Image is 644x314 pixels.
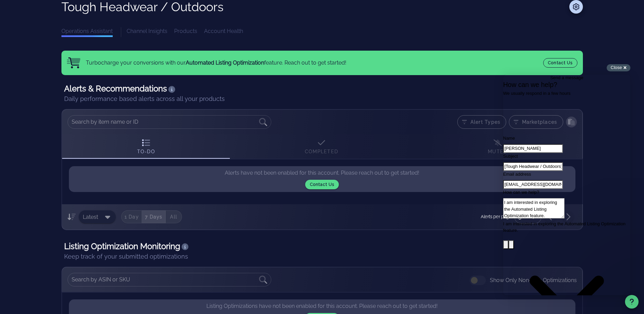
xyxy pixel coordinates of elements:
span: Automated Listing Optimization [186,59,264,66]
button: Contact us [543,58,577,68]
span: Close [611,65,622,70]
input: Search by ASIN or SKU [72,274,258,285]
button: Close [607,64,630,71]
h1: Alerts & Recommendations [64,83,580,94]
h1: Listing Optimization Monitoring [64,241,580,252]
div: Keep track of your submitted optimizations [64,252,580,261]
p: Alerts have not been enabled for this account. Please reach out to get started! [69,166,575,192]
iframe: Help Scout Beacon - Live Chat, Contact Form, and Knowledge Base [503,74,630,295]
a: To-Do [62,134,230,159]
span: contact us [310,182,335,187]
button: Support [625,295,639,309]
div: Daily performance based alerts across all your products [64,94,580,104]
span: Turbocharge your conversions with our feature. Reach out to get started! [86,59,346,66]
button: contact us [305,180,339,189]
small: Alerts per page [481,213,512,220]
input: Search by item name or ID [72,117,258,127]
span: Contact us [548,60,573,65]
